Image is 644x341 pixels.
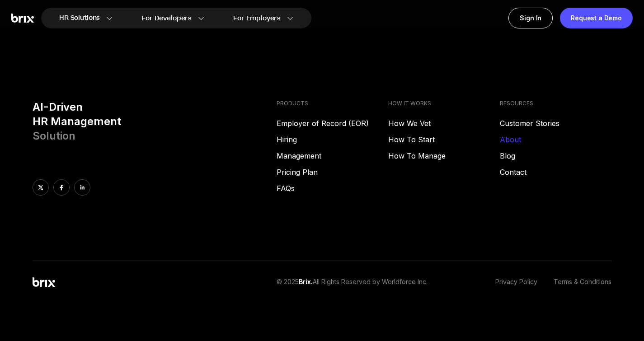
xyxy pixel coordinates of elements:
span: For Developers [141,14,192,23]
a: Blog [500,150,611,161]
a: About [500,134,611,145]
a: Hiring [277,134,388,145]
a: Sign In [508,8,553,28]
a: Employer of Record (EOR) [277,118,388,129]
a: Contact [500,167,611,178]
a: Pricing Plan [277,167,388,178]
a: Customer Stories [500,118,611,129]
span: Solution [33,129,75,142]
a: How We Vet [388,118,500,129]
a: Request a Demo [560,8,633,28]
a: FAQs [277,183,388,194]
p: © 2025 All Rights Reserved by Worldforce Inc. [277,277,428,287]
a: Privacy Policy [495,277,537,287]
h4: HOW IT WORKS [388,100,500,107]
a: Terms & Conditions [554,277,611,287]
h4: PRODUCTS [277,100,388,107]
span: For Employers [233,14,281,23]
span: HR Solutions [59,11,100,25]
img: Brix Logo [33,277,55,287]
span: Brix. [299,278,313,285]
img: Brix Logo [11,14,34,23]
h3: AI-Driven HR Management [33,100,269,143]
a: Management [277,150,388,161]
a: How To Start [388,134,500,145]
h4: RESOURCES [500,100,611,107]
a: How To Manage [388,150,500,161]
